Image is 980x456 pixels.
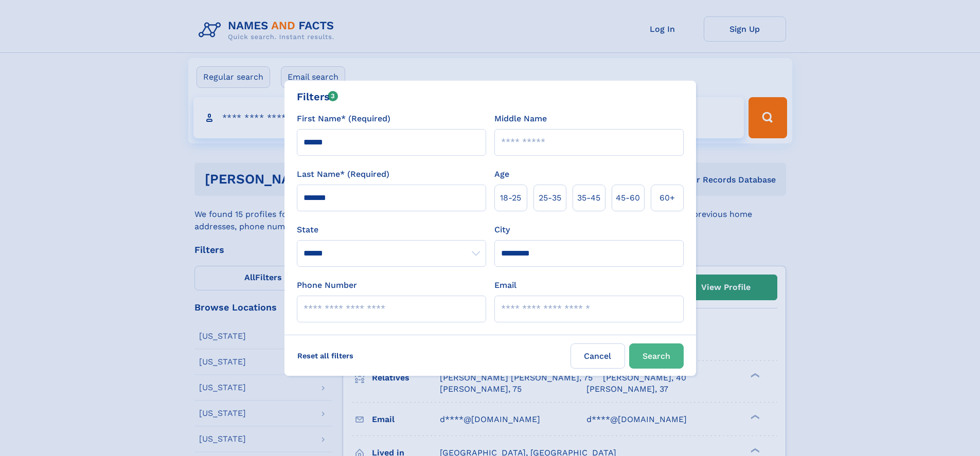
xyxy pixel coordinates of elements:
[629,343,684,369] button: Search
[660,192,675,204] span: 60+
[539,192,561,204] span: 25‑35
[494,168,509,180] label: Age
[297,113,390,125] label: First Name* (Required)
[297,279,357,291] label: Phone Number
[494,113,547,125] label: Middle Name
[577,192,600,204] span: 35‑45
[291,343,360,368] label: Reset all filters
[500,192,521,204] span: 18‑25
[297,89,338,104] div: Filters
[297,168,389,180] label: Last Name* (Required)
[297,224,486,236] label: State
[494,224,510,236] label: City
[494,279,516,291] label: Email
[616,192,640,204] span: 45‑60
[571,343,625,369] label: Cancel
